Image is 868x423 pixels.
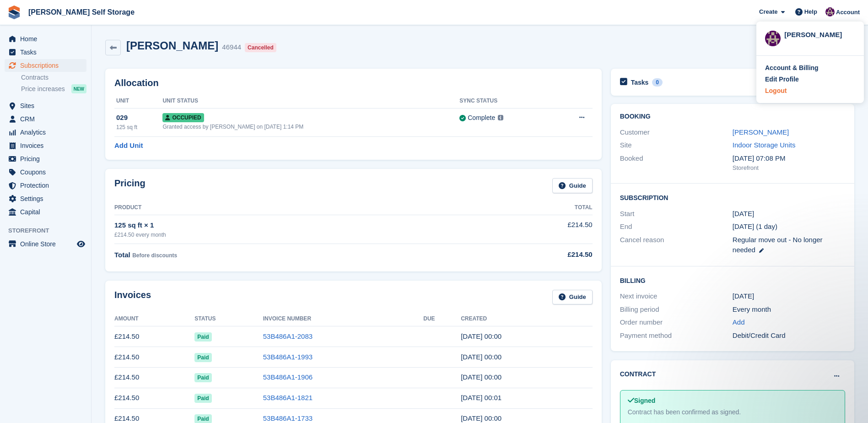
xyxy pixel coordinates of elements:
[733,291,845,302] div: [DATE]
[620,193,845,202] h2: Subscription
[162,123,459,131] div: Granted access by [PERSON_NAME] on [DATE] 1:14 PM
[263,394,313,401] a: 53B486A1-1821
[5,238,86,250] a: menu
[114,78,593,88] h2: Allocation
[263,332,313,340] a: 53B486A1-2083
[461,373,501,381] time: 2025-07-03 23:00:07 UTC
[733,163,845,173] div: Storefront
[20,99,75,112] span: Sites
[20,126,75,139] span: Analytics
[5,46,86,59] a: menu
[21,85,65,93] span: Price increases
[20,206,75,218] span: Capital
[71,84,86,93] div: NEW
[263,373,313,381] a: 53B486A1-1906
[194,394,211,403] span: Paid
[114,220,457,231] div: 125 sq ft × 1
[620,127,733,138] div: Customer
[733,222,777,230] span: [DATE] (1 day)
[468,113,495,123] div: Complete
[114,201,457,215] th: Product
[20,46,75,59] span: Tasks
[5,166,86,179] a: menu
[552,178,593,193] a: Guide
[759,7,777,16] span: Create
[75,239,86,249] a: Preview store
[114,231,457,239] div: £214.50 every month
[620,222,733,232] div: End
[20,152,75,165] span: Pricing
[194,332,211,342] span: Paid
[132,252,177,259] span: Before discounts
[620,291,733,302] div: Next invoice
[7,5,21,19] img: stora-icon-8386f47178a22dfd0bd8f6a31ec36ba5ce8667c1dd55bd0f319d3a0aa187defe.svg
[765,31,781,46] img: Nikki Ambrosini
[652,78,663,87] div: 0
[765,75,855,84] a: Edit Profile
[114,347,194,368] td: £214.50
[20,192,75,205] span: Settings
[620,209,733,219] div: Start
[457,215,593,244] td: £214.50
[628,407,837,417] div: Contract has been confirmed as signed.
[263,353,313,361] a: 53B486A1-1993
[5,99,86,112] a: menu
[114,290,151,305] h2: Invoices
[5,139,86,152] a: menu
[5,206,86,218] a: menu
[5,179,86,192] a: menu
[20,139,75,152] span: Invoices
[263,312,424,326] th: Invoice Number
[20,59,75,72] span: Subscriptions
[461,394,501,401] time: 2025-06-03 23:01:07 UTC
[765,86,787,96] div: Logout
[784,30,855,38] div: [PERSON_NAME]
[457,201,593,215] th: Total
[459,94,552,108] th: Sync Status
[804,7,817,16] span: Help
[620,304,733,315] div: Billing period
[765,63,819,73] div: Account & Billing
[620,276,845,285] h2: Billing
[5,59,86,72] a: menu
[21,84,86,94] a: Price increases NEW
[20,113,75,125] span: CRM
[461,312,592,326] th: Created
[20,238,75,250] span: Online Store
[620,331,733,341] div: Payment method
[733,128,789,136] a: [PERSON_NAME]
[461,414,501,422] time: 2025-05-03 23:00:21 UTC
[620,153,733,173] div: Booked
[628,396,837,406] div: Signed
[114,388,194,408] td: £214.50
[733,236,823,254] span: Regular move out - No longer needed
[222,42,241,53] div: 46944
[765,63,855,73] a: Account & Billing
[5,126,86,139] a: menu
[552,290,593,305] a: Guide
[620,113,845,120] h2: Booking
[620,235,733,255] div: Cancel reason
[631,78,649,87] h2: Tasks
[5,152,86,165] a: menu
[733,317,745,328] a: Add
[5,192,86,205] a: menu
[423,312,461,326] th: Due
[114,326,194,347] td: £214.50
[825,7,835,16] img: Nikki Ambrosini
[620,140,733,151] div: Site
[126,39,218,52] h2: [PERSON_NAME]
[5,113,86,125] a: menu
[114,367,194,388] td: £214.50
[765,86,855,96] a: Logout
[20,179,75,192] span: Protection
[116,123,162,131] div: 125 sq ft
[733,304,845,315] div: Every month
[194,373,211,382] span: Paid
[733,209,754,219] time: 2024-08-03 23:00:00 UTC
[5,33,86,45] a: menu
[733,153,845,164] div: [DATE] 07:08 PM
[194,353,211,362] span: Paid
[620,317,733,328] div: Order number
[114,141,143,151] a: Add Unit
